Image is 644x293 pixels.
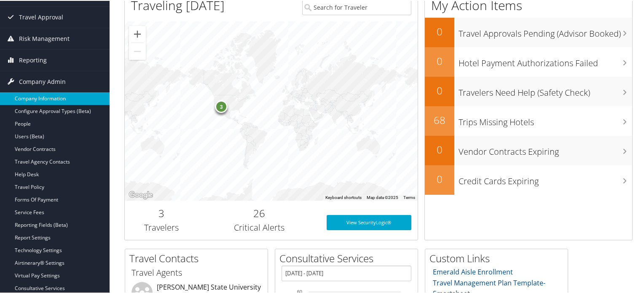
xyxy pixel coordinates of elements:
h2: 68 [425,112,454,126]
a: 0Travel Approvals Pending (Advisor Booked) [425,17,632,46]
a: View SecurityLogic® [327,214,412,229]
button: Zoom in [129,25,146,42]
a: 0Vendor Contracts Expiring [425,135,632,164]
h2: 0 [425,171,454,185]
h3: Travel Agents [131,266,261,278]
span: Risk Management [19,27,70,48]
h3: Hotel Payment Authorizations Failed [459,52,632,68]
h2: 26 [204,205,314,220]
h3: Travel Approvals Pending (Advisor Booked) [459,23,632,39]
button: Zoom out [129,42,146,59]
span: Reporting [19,49,47,70]
h3: Travelers Need Help (Safety Check) [459,82,632,98]
h2: 0 [425,24,454,38]
h2: 0 [425,53,454,67]
h2: Consultative Services [279,250,418,265]
h2: 0 [425,83,454,97]
h3: Vendor Contracts Expiring [459,141,632,157]
span: Map data ©2025 [367,194,398,199]
span: Travel Approval [19,6,63,27]
a: Terms (opens in new tab) [403,194,415,199]
h2: Custom Links [429,250,568,265]
a: Emerald Aisle Enrollment [433,266,513,276]
span: Company Admin [19,70,66,91]
a: 68Trips Missing Hotels [425,105,632,135]
h2: 0 [425,142,454,156]
h3: Critical Alerts [204,221,314,233]
a: 0Hotel Payment Authorizations Failed [425,46,632,76]
h2: Travel Contacts [129,250,268,265]
a: 0Travelers Need Help (Safety Check) [425,76,632,105]
h2: 3 [131,205,192,220]
a: 0Credit Cards Expiring [425,164,632,194]
img: Google [127,189,155,200]
h3: Travelers [131,221,192,233]
button: Keyboard shortcuts [325,194,362,200]
h3: Credit Cards Expiring [459,170,632,186]
div: 3 [215,99,228,112]
a: Open this area in Google Maps (opens a new window) [127,189,155,200]
h3: Trips Missing Hotels [459,111,632,127]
